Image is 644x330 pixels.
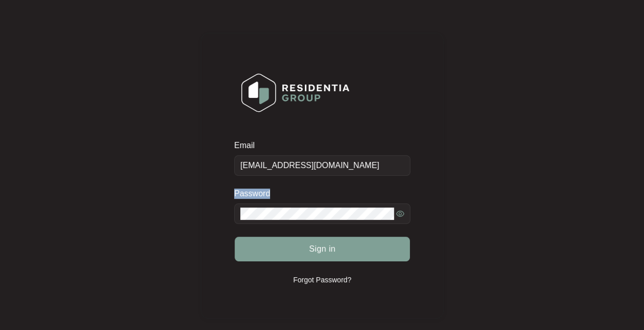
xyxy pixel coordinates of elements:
[240,208,394,220] input: Password
[234,155,410,176] input: Email
[396,210,404,218] span: eye
[234,189,278,199] label: Password
[293,275,351,285] p: Forgot Password?
[235,67,356,119] img: Login Logo
[309,243,336,255] span: Sign in
[235,237,410,261] button: Sign in
[234,140,262,151] label: Email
